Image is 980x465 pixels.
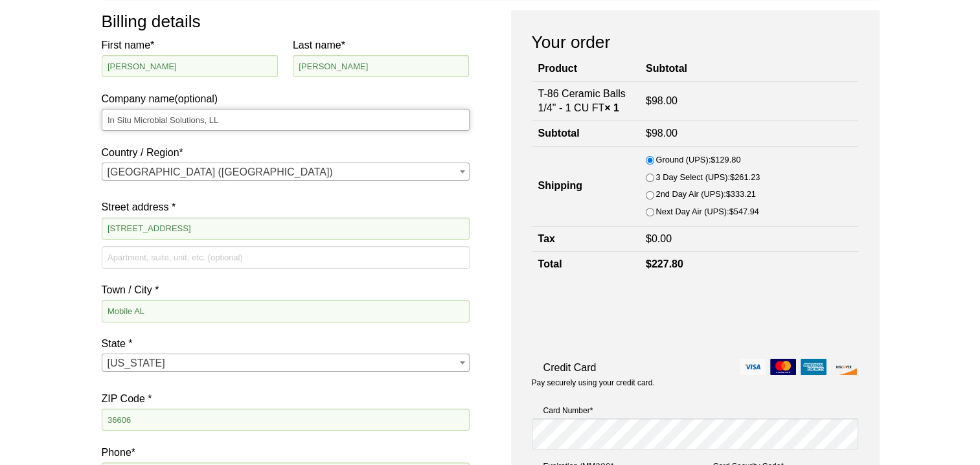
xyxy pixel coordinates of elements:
[655,170,760,185] label: 3 Day Select (UPS):
[770,359,796,375] img: mastercard
[102,198,470,216] label: Street address
[102,354,469,372] span: Alabama
[102,36,279,54] label: First name
[726,189,731,199] span: $
[102,10,470,32] h3: Billing details
[655,153,740,167] label: Ground (UPS):
[102,390,470,407] label: ZIP Code
[293,36,470,54] label: Last name
[102,281,470,299] label: Town / City
[831,359,857,375] img: discover
[646,128,652,139] span: $
[729,207,759,216] bdi: 547.94
[740,359,766,375] img: visa
[532,81,639,121] td: T-86 Ceramic Balls 1/4" - 1 CU FT
[102,218,470,240] input: House number and street name
[726,189,756,199] bdi: 333.21
[102,246,470,268] input: Apartment, suite, unit, etc. (optional)
[532,291,729,341] iframe: reCAPTCHA
[655,205,758,219] label: Next Day Air (UPS):
[639,57,858,81] th: Subtotal
[646,233,652,244] span: $
[730,172,735,182] span: $
[532,57,639,81] th: Product
[102,144,470,161] label: Country / Region
[532,31,858,53] h3: Your order
[532,121,639,146] th: Subtotal
[730,172,760,182] bdi: 261.23
[102,354,470,372] span: State
[801,359,826,375] img: amex
[604,102,619,113] strong: × 1
[646,258,683,269] bdi: 227.80
[646,258,652,269] span: $
[532,227,639,252] th: Tax
[729,207,734,216] span: $
[174,93,218,104] span: (optional)
[711,155,740,164] bdi: 129.80
[102,36,470,108] label: Company name
[711,155,715,164] span: $
[532,378,858,389] p: Pay securely using your credit card.
[102,444,470,461] label: Phone
[646,95,678,106] bdi: 98.00
[102,163,470,181] span: Country / Region
[532,359,858,376] label: Credit Card
[646,128,678,139] bdi: 98.00
[102,163,469,181] span: United States (US)
[102,335,470,352] label: State
[532,404,858,417] label: Card Number
[532,146,639,226] th: Shipping
[646,233,672,244] bdi: 0.00
[655,187,755,201] label: 2nd Day Air (UPS):
[646,95,652,106] span: $
[532,252,639,277] th: Total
